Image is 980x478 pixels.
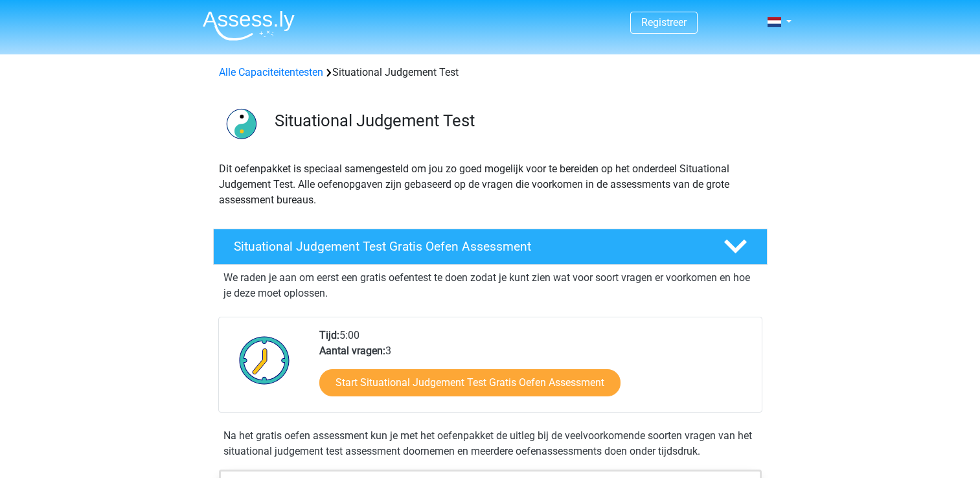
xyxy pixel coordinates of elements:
[319,369,621,396] a: Start Situational Judgement Test Gratis Oefen Assessment
[214,65,767,80] div: Situational Judgement Test
[319,329,339,341] b: Tijd:
[214,96,269,151] img: situational judgement test
[275,111,757,131] h3: Situational Judgement Test
[319,345,385,357] b: Aantal vragen:
[219,66,323,78] a: Alle Capaciteitentesten
[208,229,773,265] a: Situational Judgement Test Gratis Oefen Assessment
[223,270,757,301] p: We raden je aan om eerst een gratis oefentest te doen zodat je kunt zien wat voor soort vragen er...
[203,10,295,41] img: Assessly
[641,16,687,28] a: Registreer
[310,328,761,412] div: 5:00 3
[232,328,297,393] img: Klok
[218,428,762,459] div: Na het gratis oefen assessment kun je met het oefenpakket de uitleg bij de veelvoorkomende soorte...
[219,161,762,208] p: Dit oefenpakket is speciaal samengesteld om jou zo goed mogelijk voor te bereiden op het onderdee...
[234,239,703,254] h4: Situational Judgement Test Gratis Oefen Assessment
